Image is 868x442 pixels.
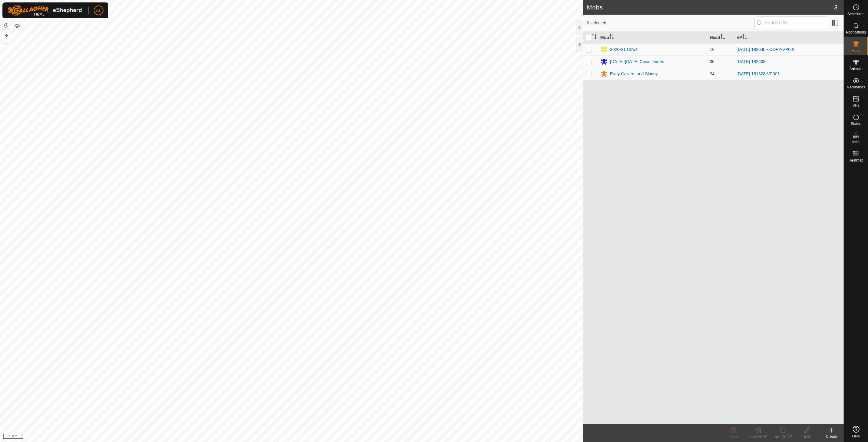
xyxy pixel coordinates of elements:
div: Edit [795,434,819,439]
span: Mobs [852,49,860,52]
span: Delete [729,434,739,439]
a: [DATE] 192608 [736,59,765,64]
input: Search (S) [754,16,828,29]
a: Privacy Policy [267,434,290,440]
a: [DATE] 151328-VP001 [736,71,779,76]
span: VPs [852,104,859,107]
span: Neckbands [847,85,865,89]
button: – [3,40,10,47]
span: 16 [710,47,714,52]
img: Gallagher Logo [7,5,84,16]
p-sorticon: Activate to sort [742,35,747,40]
span: Notifications [846,30,866,34]
p-sorticon: Activate to sort [720,35,725,40]
span: Help [852,434,860,438]
h2: Mobs [587,4,834,11]
span: Schedules [847,12,864,16]
span: Status [851,122,861,126]
th: Head [707,32,734,44]
span: 24 [710,71,714,76]
span: 30 [710,59,714,64]
button: Map Layers [13,22,21,30]
p-sorticon: Activate to sort [592,35,597,40]
button: + [3,32,10,39]
div: Create [819,434,844,439]
a: Help [844,423,868,440]
span: Heatmap [848,159,863,162]
div: 2020-21 Cows [610,46,638,53]
a: Contact Us [298,434,316,440]
button: Reset Map [3,22,10,29]
th: VP [734,32,844,44]
a: [DATE] 192630 - COPY-VP001 [736,47,795,52]
span: Animals [849,67,863,71]
span: 0 selected [587,20,754,26]
p-sorticon: Activate to sort [609,35,614,40]
div: Turn On VP [770,434,795,439]
span: Infra [852,140,859,144]
div: [DATE]-[DATE] Cows Irvines [610,59,664,65]
span: 3 [834,3,837,12]
div: Early Calvers and Skinny [610,71,658,77]
div: Turn Off VP [746,434,770,439]
th: Mob [598,32,707,44]
span: AL [96,7,101,14]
